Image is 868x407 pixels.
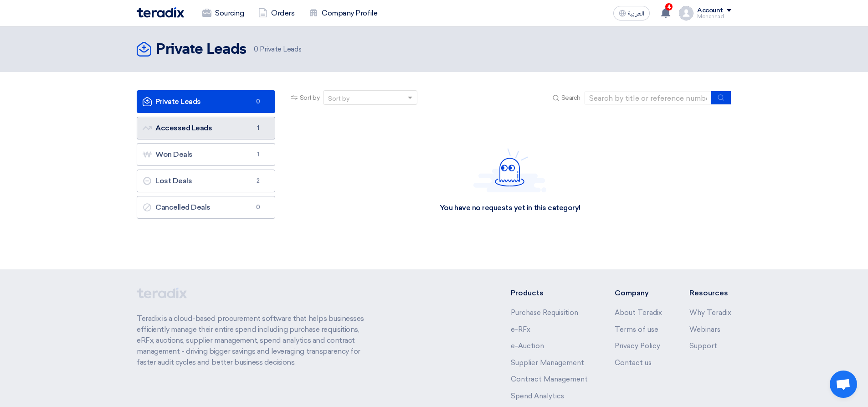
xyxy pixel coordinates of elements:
span: 0 [254,45,258,53]
a: e-Auction [511,342,544,350]
li: Company [615,288,662,299]
a: Private Leads0 [137,90,275,113]
div: Account [697,7,723,15]
a: Webinars [689,325,720,334]
a: Purchase Requisition [511,309,578,317]
a: Privacy Policy [615,342,660,350]
h2: Private Leads [156,41,247,59]
a: Terms of use [615,325,658,334]
a: Spend Analytics [511,392,564,400]
a: Sourcing [195,3,251,23]
a: Contact us [615,359,652,367]
li: Resources [689,288,731,299]
a: Accessed Leads1 [137,117,275,139]
span: 1 [253,150,264,159]
a: About Teradix [615,309,662,317]
a: Cancelled Deals0 [137,196,275,219]
a: Orders [251,3,302,23]
p: Teradix is a cloud-based procurement software that helps businesses efficiently manage their enti... [137,313,375,368]
img: Hello [473,148,546,192]
span: العربية [628,10,644,17]
a: Support [689,342,717,350]
a: Lost Deals2 [137,170,275,192]
li: Products [511,288,588,299]
a: Company Profile [302,3,385,23]
button: العربية [613,6,650,21]
img: Teradix logo [137,7,184,18]
span: Private Leads [254,44,301,55]
div: Sort by [328,94,349,103]
a: e-RFx [511,325,530,334]
span: 0 [253,97,264,106]
img: profile_test.png [679,6,693,21]
a: Why Teradix [689,309,731,317]
span: 1 [253,124,264,133]
input: Search by title or reference number [584,91,712,105]
span: 4 [665,3,673,10]
span: Search [561,93,580,103]
div: Mohannad [697,14,731,19]
span: 2 [253,176,264,185]
span: Sort by [300,93,320,103]
div: You have no requests yet in this category! [440,203,580,213]
a: Contract Management [511,375,588,383]
a: دردشة مفتوحة [830,371,857,398]
a: Supplier Management [511,359,584,367]
span: 0 [253,203,264,212]
a: Won Deals1 [137,143,275,166]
